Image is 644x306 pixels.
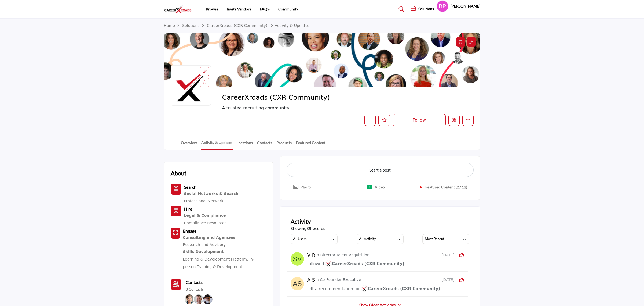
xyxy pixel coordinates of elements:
[183,243,226,247] a: Research and Advisory
[361,286,440,292] a: imageCareerXroads (CXR Community)
[164,5,195,13] img: site Logo
[411,181,474,193] button: Create Popup
[222,93,343,102] span: CareerXroads (CXR Community)
[418,6,434,11] h5: Solutions
[451,3,480,9] h5: [PERSON_NAME]
[171,279,181,290] a: Link of redirect to contact page
[425,236,444,241] h3: Most Recent
[206,7,218,11] a: Browse
[359,236,376,241] h3: All Activity
[422,234,469,244] button: Most Recent
[184,207,192,211] a: Hire
[164,23,182,28] a: Home
[276,140,292,149] a: Products
[186,280,203,285] b: Contacts
[287,181,317,193] button: Upgrade plan to upload images/graphics.
[462,115,474,126] button: More details
[307,261,324,266] span: followed
[171,228,180,239] button: Category Icon
[182,23,207,28] a: Solutions
[186,279,203,286] a: Contacts
[293,236,307,241] h3: All Users
[375,184,385,190] p: Video
[301,184,311,190] p: Upgrade plan to upload images/graphics.
[227,7,251,11] a: Invite Vendors
[459,277,464,282] i: Click to Rate this activity
[325,261,404,266] span: CareerXroads (CXR Community)
[203,294,213,304] img: Gerry C.
[307,252,316,258] h5: V R
[425,184,467,190] p: Upgrade plan to get more premium post.
[222,105,394,111] span: A trusted recruiting community
[467,37,476,47] div: Aspect Ratio:6:1,Size:1200x200px
[291,226,325,232] span: Showing records
[183,257,254,269] a: In-person Training & Development
[291,234,338,244] button: All Users
[183,257,248,261] a: Learning & Development Platform,
[257,140,272,149] a: Contacts
[194,294,203,304] img: Chris H.
[236,140,253,149] a: Locations
[183,234,267,241] a: Consulting and Agencies
[437,0,448,12] button: Show hide supplier dropdown
[181,140,197,149] a: Overview
[442,277,456,283] span: [DATE]
[361,285,368,292] img: image
[184,199,224,203] a: Professional Network
[357,234,404,244] button: All Activity
[207,23,267,28] a: CareerXroads (CXR Community)
[287,163,474,177] button: Start a post
[260,7,270,11] a: FAQ's
[184,190,239,197] a: Social Networks & Search
[393,5,408,13] a: Search
[442,252,456,258] span: [DATE]
[393,114,446,126] button: Follow
[360,181,391,193] button: Upload File Video
[316,277,361,283] p: a Co-Founder Executive
[325,261,404,267] a: imageCareerXroads (CXR Community)
[317,252,369,258] p: a Director Talent Acquisition
[171,184,181,195] button: Category Icon
[278,7,298,11] a: Community
[184,190,239,197] div: Platforms that combine social networking and search capabilities for recruitment and professional...
[183,248,267,255] a: Skills Development
[183,234,267,241] div: Expert services and agencies providing strategic advice and solutions in talent acquisition and m...
[171,169,186,177] h2: About
[361,286,440,291] span: CareerXroads (CXR Community)
[183,229,196,233] a: Engage
[184,212,226,219] a: Legal & Compliance
[184,212,226,219] div: Resources and services ensuring recruitment practices comply with legal and regulatory requirements.
[171,279,181,290] button: Contact-Employee Icon
[448,115,460,126] button: Edit company
[184,185,196,190] a: Search
[184,206,192,211] b: Hire
[411,6,434,12] div: Solutions
[184,221,226,225] a: Compliance Resources
[269,23,310,28] a: Activity & Updates
[307,277,315,283] h5: A S
[296,140,326,149] a: Featured Content
[291,277,304,290] img: avtar-image
[171,206,181,216] button: Category Icon
[307,286,360,291] span: left a recommendation for
[201,140,233,150] a: Activity & Updates
[184,184,196,190] b: Search
[183,228,196,233] b: Engage
[291,252,304,266] img: avtar-image
[378,115,390,126] button: Like
[325,260,332,267] img: image
[183,248,267,255] div: Programs and platforms focused on the development and enhancement of professional skills and comp...
[291,217,311,226] h2: Activity
[200,67,209,76] div: Aspect Ratio:1:1,Size:400x400px
[186,287,204,292] a: 3 Contacts
[306,226,311,231] span: 39
[459,252,464,257] i: Click to Rate this activity
[185,294,194,304] img: Barb R.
